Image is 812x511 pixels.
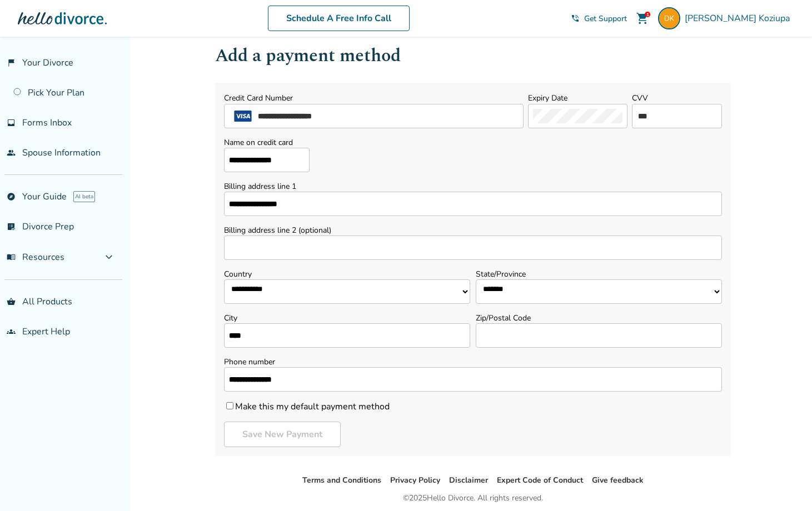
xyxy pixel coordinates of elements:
[592,474,644,487] li: Give feedback
[224,225,722,236] label: Billing address line 2 (optional)
[476,269,722,279] label: State/Province
[645,12,650,17] div: 1
[224,422,341,447] button: Save New Payment
[497,475,583,485] a: Expert Code of Conduct
[7,58,16,67] span: flag_2
[658,7,680,29] img: dkoziupa@icloud.com
[632,93,648,103] label: CVV
[224,181,722,192] label: Billing address line 1
[584,13,627,24] span: Get Support
[7,192,16,201] span: explore
[224,269,470,279] label: Country
[302,475,381,485] a: Terms and Conditions
[390,475,440,485] a: Privacy Policy
[224,357,722,367] label: Phone number
[22,117,72,129] span: Forms Inbox
[449,474,488,487] li: Disclaimer
[476,313,722,323] label: Zip/Postal Code
[229,111,257,122] img: visa
[7,222,16,231] span: list_alt_check
[215,42,731,69] h1: Add a payment method
[73,191,95,202] span: AI beta
[528,93,567,103] label: Expiry Date
[571,14,580,23] span: phone_in_talk
[224,93,293,103] label: Credit Card Number
[224,400,390,413] label: Make this my default payment method
[226,402,233,409] input: Make this my default payment method
[7,148,16,157] span: people
[685,12,794,24] span: [PERSON_NAME] Koziupa
[7,327,16,336] span: groups
[7,253,16,262] span: menu_book
[268,6,410,31] a: Schedule A Free Info Call
[7,118,16,127] span: inbox
[756,458,812,511] iframe: Chat Widget
[571,13,627,24] a: phone_in_talkGet Support
[224,137,310,148] label: Name on credit card
[7,297,16,306] span: shopping_basket
[102,251,116,264] span: expand_more
[636,12,649,25] span: shopping_cart
[7,251,64,263] span: Resources
[403,492,543,505] div: © 2025 Hello Divorce. All rights reserved.
[224,313,470,323] label: City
